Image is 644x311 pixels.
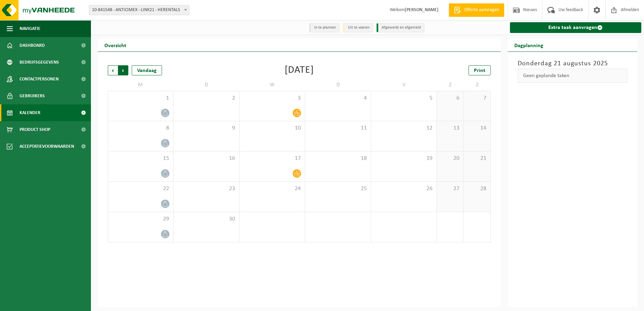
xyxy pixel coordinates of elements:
[309,155,367,162] span: 18
[518,59,627,69] h3: Donderdag 21 augustus 2025
[467,125,487,132] span: 14
[20,88,45,104] span: Gebruikers
[375,125,433,132] span: 12
[518,69,627,83] div: Geen geplande taken
[309,185,367,193] span: 25
[111,215,170,223] span: 29
[177,185,235,193] span: 23
[118,65,128,75] span: Volgende
[239,79,305,91] td: W
[467,95,487,102] span: 7
[111,155,170,162] span: 15
[309,95,367,102] span: 4
[177,95,235,102] span: 2
[89,5,189,15] span: 10-841548 - ANTICIMEX - LINK21 - HERENTALS
[20,20,40,37] span: Navigatie
[309,23,340,32] li: In te plannen
[437,79,464,91] td: Z
[20,54,59,71] span: Bedrijfsgegevens
[108,65,118,75] span: Vorige
[243,125,301,132] span: 10
[305,79,371,91] td: D
[508,38,550,51] h2: Dagplanning
[20,121,50,138] span: Product Shop
[243,155,301,162] span: 17
[343,23,373,32] li: Uit te voeren
[375,155,433,162] span: 19
[243,95,301,102] span: 3
[98,38,133,51] h2: Overzicht
[111,125,170,132] span: 8
[440,185,460,193] span: 27
[440,125,460,132] span: 13
[405,7,439,12] strong: [PERSON_NAME]
[243,185,301,193] span: 24
[285,65,314,75] div: [DATE]
[309,125,367,132] span: 11
[467,155,487,162] span: 21
[375,95,433,102] span: 5
[440,95,460,102] span: 6
[132,65,162,75] div: Vandaag
[20,37,45,54] span: Dashboard
[20,71,59,88] span: Contactpersonen
[177,215,235,223] span: 30
[449,3,504,17] a: Offerte aanvragen
[469,65,491,75] a: Print
[20,138,74,155] span: Acceptatievoorwaarden
[464,79,491,91] td: Z
[177,155,235,162] span: 16
[20,104,40,121] span: Kalender
[474,68,485,73] span: Print
[111,185,170,193] span: 22
[108,79,173,91] td: M
[377,23,424,32] li: Afgewerkt en afgemeld
[173,79,239,91] td: D
[462,7,501,13] span: Offerte aanvragen
[177,125,235,132] span: 9
[440,155,460,162] span: 20
[375,185,433,193] span: 26
[111,95,170,102] span: 1
[371,79,437,91] td: V
[467,185,487,193] span: 28
[510,22,642,33] a: Extra taak aanvragen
